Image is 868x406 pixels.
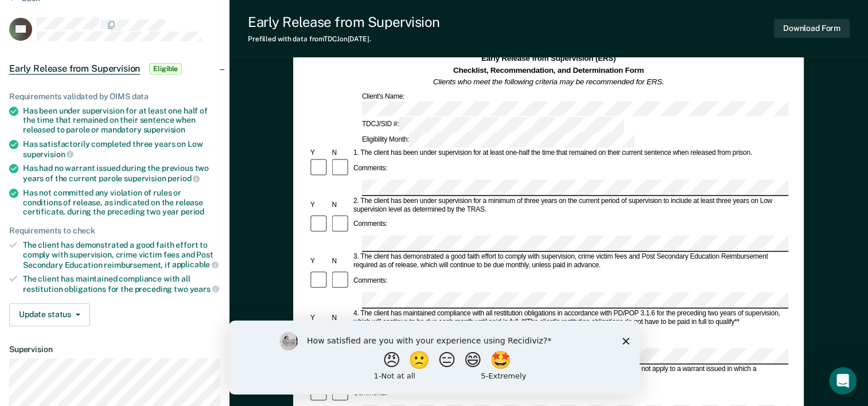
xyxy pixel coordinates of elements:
[23,139,220,159] div: Has satisfactorily completed three years on Low
[23,106,220,135] div: Has been under supervision for at least one half of the time that remained on their sentence when...
[481,54,616,63] strong: Early Release from Supervision (ERS)
[9,63,140,75] span: Early Release from Supervision
[352,197,788,214] div: 2. The client has been under supervision for a minimum of three years on the current period of su...
[149,63,182,75] span: Eligible
[23,274,220,294] div: The client has maintained compliance with all restitution obligations for the preceding two
[330,201,352,209] div: N
[360,132,636,148] div: Eligibility Month:
[352,253,788,270] div: 3. The client has demonstrated a good faith effort to comply with supervision, crime victim fees ...
[248,14,440,30] div: Early Release from Supervision
[143,125,185,134] span: supervision
[9,303,90,326] button: Update status
[168,174,200,183] span: period
[9,92,220,101] div: Requirements validated by OIMS data
[360,118,626,133] div: TDCJ/SID #:
[774,19,850,38] button: Download Form
[309,314,330,322] div: Y
[309,149,330,158] div: Y
[229,321,640,395] iframe: Survey by Kim from Recidiviz
[9,226,220,236] div: Requirements to check
[330,314,352,322] div: N
[352,220,389,229] div: Comments:
[172,260,219,269] span: applicable
[23,188,220,217] div: Has not committed any violation of rules or conditions of release, as indicated on the release ce...
[9,345,220,354] dt: Supervision
[309,201,330,209] div: Y
[453,66,644,75] strong: Checklist, Recommendation, and Determination Form
[352,276,389,285] div: Comments:
[23,150,73,159] span: supervision
[829,367,857,395] iframe: Intercom live chat
[190,284,219,294] span: years
[352,164,389,173] div: Comments:
[248,35,440,43] div: Prefilled with data from TDCJ on [DATE] .
[181,207,204,216] span: period
[330,257,352,266] div: N
[352,149,788,158] div: 1. The client has been under supervision for at least one-half the time that remained on their cu...
[433,77,664,86] em: Clients who meet the following criteria may be recommended for ERS.
[23,163,220,183] div: Has had no warrant issued during the previous two years of the current parole supervision
[309,257,330,266] div: Y
[330,149,352,158] div: N
[352,309,788,326] div: 4. The client has maintained compliance with all restitution obligations in accordance with PD/PO...
[23,240,220,270] div: The client has demonstrated a good faith effort to comply with supervision, crime victim fees and...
